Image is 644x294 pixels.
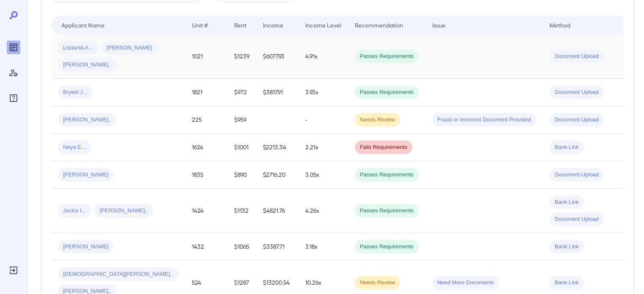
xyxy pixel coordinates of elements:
[550,116,604,124] span: Document Upload
[355,207,419,215] span: Passes Requirements
[299,79,348,106] td: 3.93x
[256,233,299,261] td: $3387.71
[256,134,299,161] td: $2213.34
[299,106,348,134] td: -
[432,279,499,287] span: Need More Documents
[432,20,446,30] div: Issue
[185,233,227,261] td: 1432
[355,52,419,60] span: Passes Requirements
[192,20,208,30] div: Unit #
[58,143,91,151] span: Neya E...
[550,52,604,60] span: Document Upload
[355,171,419,179] span: Passes Requirements
[550,143,584,151] span: Bank Link
[58,61,116,69] span: [PERSON_NAME]..
[7,264,20,277] div: Log Out
[299,134,348,161] td: 2.21x
[355,88,419,96] span: Passes Requirements
[102,44,157,52] span: [PERSON_NAME]
[305,20,341,30] div: Income Level
[227,134,256,161] td: $1001
[263,20,283,30] div: Income
[550,171,604,179] span: Document Upload
[58,171,113,179] span: [PERSON_NAME]
[58,243,113,251] span: [PERSON_NAME]
[185,34,227,79] td: 1021
[550,198,584,206] span: Bank Link
[227,189,256,233] td: $1132
[355,20,403,30] div: Recommendation
[227,106,256,134] td: $959
[185,134,227,161] td: 1624
[299,233,348,261] td: 3.18x
[432,116,536,124] span: Fraud or Incorrect Document Provided
[550,243,584,251] span: Bank Link
[550,215,604,223] span: Document Upload
[58,88,92,96] span: Brykel J...
[227,34,256,79] td: $1239
[550,20,570,30] div: Method
[58,44,98,52] span: Lisdania A...
[227,161,256,189] td: $890
[550,88,604,96] span: Document Upload
[355,243,419,251] span: Passes Requirements
[256,79,299,106] td: $3817.91
[299,161,348,189] td: 3.05x
[58,207,91,215] span: Jackis I...
[355,143,412,151] span: Fails Requirements
[355,279,401,287] span: Needs Review
[299,189,348,233] td: 4.26x
[227,79,256,106] td: $972
[58,116,116,124] span: [PERSON_NAME]..
[185,106,227,134] td: 225
[7,66,20,80] div: Manage Users
[61,20,105,30] div: Applicant Name
[185,79,227,106] td: 1821
[256,161,299,189] td: $2716.20
[227,233,256,261] td: $1065
[299,34,348,79] td: 4.91x
[234,20,248,30] div: Rent
[185,189,227,233] td: 1424
[355,116,401,124] span: Needs Review
[550,279,584,287] span: Bank Link
[256,189,299,233] td: $4821.76
[185,161,227,189] td: 1835
[94,207,153,215] span: [PERSON_NAME]..
[58,270,178,278] span: [DEMOGRAPHIC_DATA][PERSON_NAME]..
[256,34,299,79] td: $6077.93
[7,91,20,105] div: FAQ
[7,41,20,54] div: Reports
